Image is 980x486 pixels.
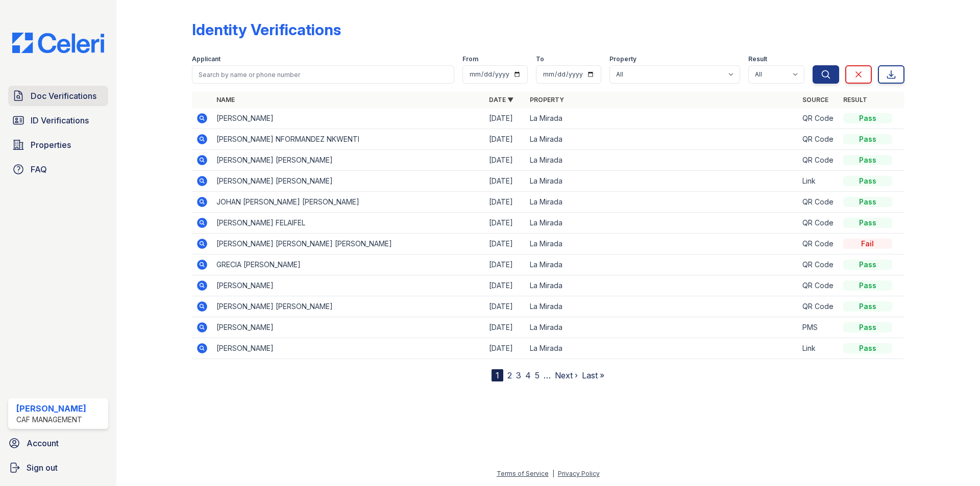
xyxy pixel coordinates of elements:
td: La Mirada [526,213,798,234]
div: Pass [843,134,892,144]
td: [PERSON_NAME] NFORMANDEZ NKWENTI [212,129,485,150]
div: Pass [843,218,892,228]
td: Link [798,338,839,359]
div: Pass [843,301,892,312]
div: | [552,470,554,477]
a: Doc Verifications [8,86,108,106]
div: Pass [843,280,892,291]
a: 5 [535,370,540,380]
td: [DATE] [485,171,526,192]
td: Link [798,171,839,192]
span: ID Verifications [31,114,89,126]
td: La Mirada [526,338,798,359]
a: ID Verifications [8,110,108,131]
label: To [536,55,544,63]
td: QR Code [798,108,839,129]
td: La Mirada [526,171,798,192]
label: From [462,55,478,63]
td: [PERSON_NAME] [212,275,485,296]
td: [PERSON_NAME] FELAIFEL [212,213,485,234]
td: QR Code [798,296,839,317]
a: Privacy Policy [558,470,600,477]
a: Terms of Service [497,470,549,477]
span: Sign out [27,462,58,474]
td: [DATE] [485,338,526,359]
td: [DATE] [485,213,526,234]
div: Pass [843,176,892,186]
td: La Mirada [526,275,798,296]
div: Pass [843,343,892,353]
td: PMS [798,317,839,338]
td: [PERSON_NAME] [212,317,485,338]
td: La Mirada [526,317,798,338]
label: Applicant [192,55,220,63]
td: QR Code [798,254,839,275]
td: QR Code [798,275,839,296]
td: [DATE] [485,234,526,254]
input: Search by name or phone number [192,65,454,84]
span: Properties [31,139,71,151]
td: [DATE] [485,254,526,275]
td: La Mirada [526,254,798,275]
a: 2 [507,370,512,380]
td: La Mirada [526,234,798,254]
td: La Mirada [526,150,798,171]
div: Pass [843,322,892,332]
td: [PERSON_NAME] [212,338,485,359]
a: Property [530,96,564,104]
span: Doc Verifications [31,90,96,102]
a: 4 [525,370,531,380]
div: [PERSON_NAME] [16,402,86,415]
td: QR Code [798,192,839,213]
td: La Mirada [526,192,798,213]
span: FAQ [31,163,47,175]
td: [PERSON_NAME] [PERSON_NAME] [212,150,485,171]
td: QR Code [798,150,839,171]
a: Date ▼ [489,96,513,104]
td: [DATE] [485,275,526,296]
div: Fail [843,239,892,249]
td: [PERSON_NAME] [PERSON_NAME] [PERSON_NAME] [212,234,485,254]
span: … [544,369,551,381]
span: Account [27,437,59,449]
td: [DATE] [485,129,526,150]
a: Next › [555,370,578,380]
a: Sign out [4,457,112,478]
img: CE_Logo_Blue-a8612792a0a2168367f1c8372b55b34899dd931a85d93a1a3d3e32e68fde9ad4.png [4,33,112,53]
div: Identity Verifications [192,20,341,39]
a: 3 [516,370,521,380]
td: [PERSON_NAME] [PERSON_NAME] [212,296,485,317]
td: QR Code [798,213,839,234]
div: Pass [843,113,892,123]
a: Result [843,96,867,104]
a: Properties [8,135,108,155]
label: Result [748,55,767,63]
td: La Mirada [526,129,798,150]
td: La Mirada [526,296,798,317]
div: CAF Management [16,415,86,425]
td: [DATE] [485,108,526,129]
div: Pass [843,155,892,165]
label: Property [609,55,636,63]
td: QR Code [798,129,839,150]
td: QR Code [798,234,839,254]
td: [DATE] [485,192,526,213]
td: [DATE] [485,317,526,338]
td: JOHAN [PERSON_NAME] [PERSON_NAME] [212,192,485,213]
a: Source [802,96,828,104]
td: [DATE] [485,150,526,171]
td: [DATE] [485,296,526,317]
a: Name [216,96,235,104]
div: Pass [843,260,892,270]
td: [PERSON_NAME] [212,108,485,129]
a: Account [4,433,112,453]
a: Last » [582,370,604,380]
td: GRECIA [PERSON_NAME] [212,254,485,275]
div: Pass [843,197,892,207]
div: 1 [492,369,503,381]
td: La Mirada [526,108,798,129]
td: [PERSON_NAME] [PERSON_NAME] [212,171,485,192]
a: FAQ [8,159,108,180]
